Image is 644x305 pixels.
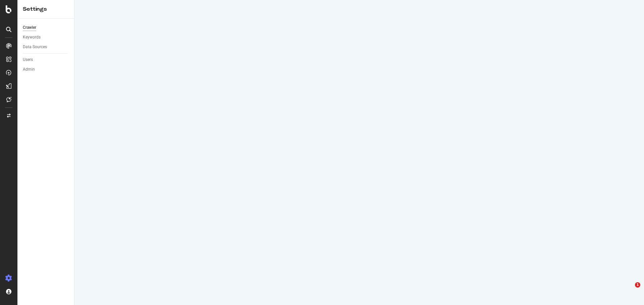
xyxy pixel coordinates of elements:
[23,56,69,63] a: Users
[23,44,69,51] a: Data Sources
[23,56,33,63] div: Users
[23,34,69,41] a: Keywords
[23,34,41,41] div: Keywords
[23,5,69,13] div: Settings
[23,44,47,51] div: Data Sources
[23,66,35,73] div: Admin
[635,282,640,288] span: 1
[23,24,36,31] div: Crawler
[23,24,69,31] a: Crawler
[621,282,637,298] iframe: Intercom live chat
[23,66,69,73] a: Admin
